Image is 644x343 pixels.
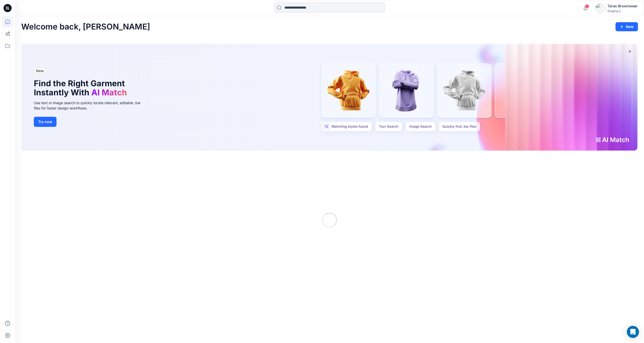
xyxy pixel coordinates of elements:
button: Taras BrowzwearStaging 2 [595,3,638,13]
div: Use text or image search to quickly locate relevant, editable .bw files for faster design workflows. [34,100,147,111]
span: 2 [585,4,589,8]
div: Staging 2 [607,9,638,13]
div: Open Intercom Messenger [627,326,639,338]
h1: Find the Right Garment Instantly With [34,79,140,97]
div: Taras Browzwear [607,3,638,9]
span: New [36,69,44,73]
button: Try now [34,117,57,127]
span: AI Match [91,88,127,97]
button: New [615,22,638,31]
h1: Welcome back, [PERSON_NAME] [21,22,150,31]
img: eyJhbGciOiJIUzI1NiIsImtpZCI6IjAiLCJzbHQiOiJzZXMiLCJ0eXAiOiJKV1QifQ.eyJkYXRhIjp7InR5cGUiOiJzdG9yYW... [595,3,605,13]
